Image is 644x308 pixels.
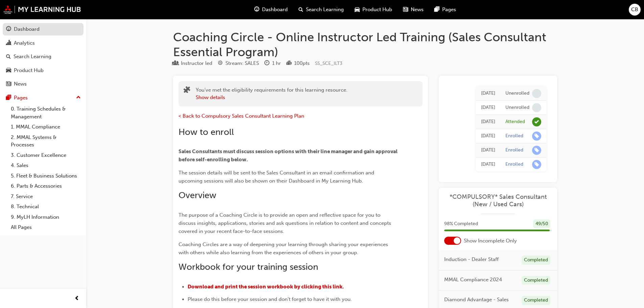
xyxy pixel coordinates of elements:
div: Unenrolled [505,90,529,97]
a: Analytics [3,37,84,49]
div: News [14,80,27,88]
button: Pages [3,92,84,104]
span: car-icon [6,68,11,74]
span: Workbook for your training session [178,262,318,272]
a: Dashboard [3,23,84,35]
a: < Back to Compulsory Sales Consultant Learning Plan [178,113,304,119]
span: learningRecordVerb_NONE-icon [532,89,541,98]
a: All Pages [8,222,84,233]
span: guage-icon [254,5,259,14]
span: The session details will be sent to the Sales Consultant in an email confirmation and upcoming se... [178,170,376,184]
a: 6. Parts & Accessories [8,181,84,191]
div: Wed Mar 12 2025 14:30:00 GMT+1100 (Australian Eastern Daylight Time) [481,118,495,126]
span: puzzle-icon [184,87,190,95]
span: Please do this before your session and don't forget to have it with you. [188,296,352,302]
span: MMAL Compliance 2024 [444,276,502,284]
div: Points [286,59,310,68]
div: Enrolled [505,147,523,153]
span: Search Learning [306,6,344,14]
span: Dashboard [262,6,288,14]
div: You've met the eligibility requirements for this learning resource. [196,86,348,101]
span: How to enroll [178,127,234,137]
button: DashboardAnalyticsSearch LearningProduct HubNews [3,22,84,92]
span: learningRecordVerb_ATTEND-icon [532,117,541,126]
span: Pages [442,6,456,14]
div: Completed [522,256,550,265]
span: CB [631,6,638,14]
span: Induction - Dealer Staff [444,256,499,263]
a: search-iconSearch Learning [293,3,349,17]
button: CB [629,4,641,16]
button: Show details [196,94,225,101]
div: Analytics [14,39,35,47]
a: 7. Service [8,191,84,202]
span: News [411,6,424,14]
span: Learning resource code [315,61,342,66]
div: Stream [218,59,259,68]
a: *COMPULSORY* Sales Consultant (New / Used Cars) [444,193,552,208]
a: 3. Customer Excellence [8,150,84,161]
span: learningRecordVerb_ENROLL-icon [532,146,541,155]
span: learningResourceType_INSTRUCTOR_LED-icon [173,61,178,67]
span: search-icon [6,54,11,60]
a: 0. Training Schedules & Management [8,104,84,122]
a: Search Learning [3,50,84,63]
span: Product Hub [362,6,392,14]
span: Sales Consultants must discuss session options with their line manager and gain approval before s... [178,148,399,163]
div: Dashboard [14,25,40,33]
span: pages-icon [6,95,11,101]
span: up-icon [76,93,81,102]
a: car-iconProduct Hub [349,3,398,17]
span: news-icon [403,5,408,14]
div: Duration [264,59,281,68]
div: 100 pts [294,60,310,67]
img: mmal [3,5,81,14]
div: Unenrolled [505,104,529,111]
div: Wed Mar 12 2025 10:43:26 GMT+1100 (Australian Eastern Daylight Time) [481,132,495,140]
span: Overview [178,190,216,200]
span: pages-icon [434,5,439,14]
a: 4. Sales [8,160,84,171]
span: news-icon [6,81,11,87]
div: Enrolled [505,133,523,139]
a: pages-iconPages [429,3,461,17]
a: News [3,78,84,90]
a: Product Hub [3,64,84,77]
div: Instructor led [181,60,212,67]
div: Wed Mar 12 2025 15:41:50 GMT+1100 (Australian Eastern Daylight Time) [481,104,495,112]
div: Completed [522,276,550,285]
span: learningRecordVerb_ENROLL-icon [532,132,541,141]
span: guage-icon [6,26,11,32]
a: 9. MyLH Information [8,212,84,222]
div: 49 / 50 [533,219,550,229]
span: learningRecordVerb_ENROLL-icon [532,160,541,169]
span: The purpose of a Coaching Circle is to provide an open and reflective space for you to discuss in... [178,212,392,234]
div: Stream: SALES [225,60,259,67]
span: learningRecordVerb_NONE-icon [532,103,541,112]
span: search-icon [299,5,303,14]
div: Enrolled [505,161,523,168]
div: Wed Mar 12 2025 10:37:33 GMT+1100 (Australian Eastern Daylight Time) [481,161,495,168]
h1: Coaching Circle - Online Instructor Led Training (Sales Consultant Essential Program) [173,30,557,59]
a: news-iconNews [398,3,429,17]
span: Coaching Circles are a way of deepening your learning through sharing your experiences with other... [178,241,389,256]
div: Completed [522,296,550,305]
span: chart-icon [6,40,11,46]
a: 5. Fleet & Business Solutions [8,171,84,181]
a: 8. Technical [8,202,84,212]
div: Pages [14,94,28,102]
span: clock-icon [264,61,269,67]
div: Wed Mar 12 2025 15:41:59 GMT+1100 (Australian Eastern Daylight Time) [481,90,495,97]
span: Diamond Advantage - Sales [444,296,509,304]
span: prev-icon [74,294,79,303]
div: Wed Mar 12 2025 10:43:16 GMT+1100 (Australian Eastern Daylight Time) [481,146,495,154]
a: 1. MMAL Compliance [8,122,84,132]
div: 1 hr [272,60,281,67]
a: Download and print the session workbook by clicking this link. [188,284,344,290]
a: guage-iconDashboard [249,3,293,17]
